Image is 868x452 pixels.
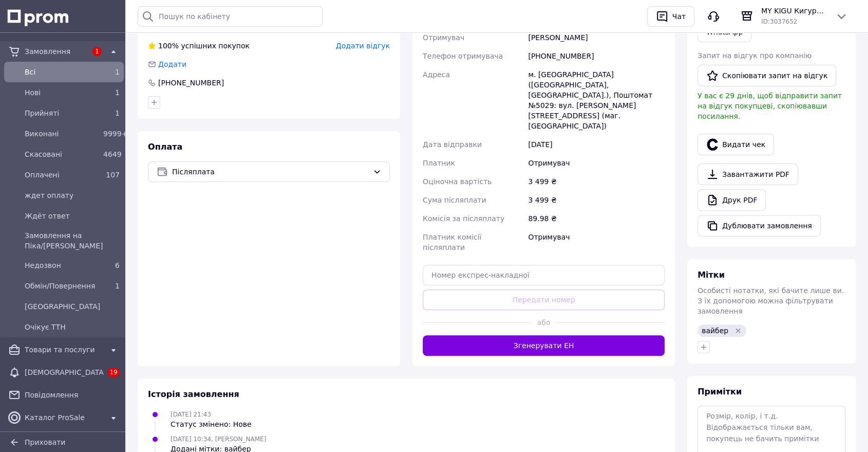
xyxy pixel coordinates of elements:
[148,142,182,152] span: Оплата
[423,233,481,251] span: Платник комісії післяплати
[25,345,103,355] span: Товари та послуги
[423,159,455,167] span: Платник
[423,33,464,42] span: Отримувач
[25,46,87,57] span: Замовлення
[25,390,120,400] span: Повідомлення
[423,140,482,149] span: Дата відправки
[526,172,667,191] div: 3 499 ₴
[115,282,120,290] span: 1
[115,88,120,97] span: 1
[25,170,99,180] span: Оплачені
[25,301,120,312] span: [GEOGRAPHIC_DATA]
[106,171,120,179] span: 107
[92,47,102,56] span: 1
[697,92,842,120] span: У вас є 29 днів, щоб відправити запит на відгук покупцеві, скопіювавши посилання.
[423,70,450,79] span: Адреса
[526,228,667,257] div: Отримувач
[647,6,694,27] button: Чат
[158,42,179,50] span: 100%
[670,9,688,24] div: Чат
[171,436,266,443] span: [DATE] 10:34, [PERSON_NAME]
[25,190,120,201] span: ждет оплату
[25,322,120,332] span: Очікує ТТН
[423,214,504,223] span: Комісія за післяплату
[761,18,797,25] span: ID: 3037652
[526,47,667,65] div: [PHONE_NUMBER]
[526,191,667,209] div: 3 499 ₴
[697,134,774,155] button: Видати чек
[423,265,665,285] input: Номер експрес-накладної
[532,317,556,328] span: або
[697,387,742,396] span: Примітки
[172,166,369,177] span: Післяплата
[148,389,239,399] span: Історія замовлення
[158,60,186,68] span: Додати
[697,189,766,211] a: Друк PDF
[697,270,725,280] span: Мітки
[25,281,99,291] span: Обмін/Повернення
[697,164,798,185] a: Завантажити PDF
[697,286,844,315] span: Особисті нотатки, які бачите лише ви. З їх допомогою можна фільтрувати замовлення
[697,51,812,60] span: Запит на відгук про компанію
[107,368,119,377] span: 19
[25,260,99,270] span: Недозвон
[25,412,103,423] span: Каталог ProSale
[697,215,821,237] button: Дублювати замовлення
[734,327,742,335] svg: Видалити мітку
[25,67,99,77] span: Всi
[25,211,120,221] span: Ждёт ответ
[115,68,120,76] span: 1
[423,196,486,204] span: Сума післяплати
[25,87,99,98] span: Нові
[761,6,827,16] span: MY KIGU Кигуруми для всей семьи!
[526,135,667,154] div: [DATE]
[138,6,323,27] input: Пошук по кабінету
[148,41,250,51] div: успішних покупок
[423,335,665,356] button: Згенерувати ЕН
[171,411,211,418] span: [DATE] 21:43
[25,230,120,251] span: Замовлення на Піка/[PERSON_NAME]
[25,149,99,159] span: Скасовані
[25,438,65,446] span: Приховати
[103,130,127,138] span: 9999+
[25,129,99,139] span: Виконані
[526,65,667,135] div: м. [GEOGRAPHIC_DATA] ([GEOGRAPHIC_DATA], [GEOGRAPHIC_DATA].), Поштомат №5029: вул. [PERSON_NAME][...
[25,367,103,377] span: [DEMOGRAPHIC_DATA]
[171,419,252,429] div: Статус змінено: Нове
[697,65,836,86] button: Скопіювати запит на відгук
[423,52,503,60] span: Телефон отримувача
[423,177,492,186] span: Оціночна вартість
[526,28,667,47] div: [PERSON_NAME]
[336,42,390,50] span: Додати відгук
[103,150,122,158] span: 4649
[115,109,120,117] span: 1
[157,78,225,88] div: [PHONE_NUMBER]
[115,261,120,269] span: 6
[526,154,667,172] div: Отримувач
[526,209,667,228] div: 89.98 ₴
[702,327,728,335] span: вайбер
[25,108,99,118] span: Прийняті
